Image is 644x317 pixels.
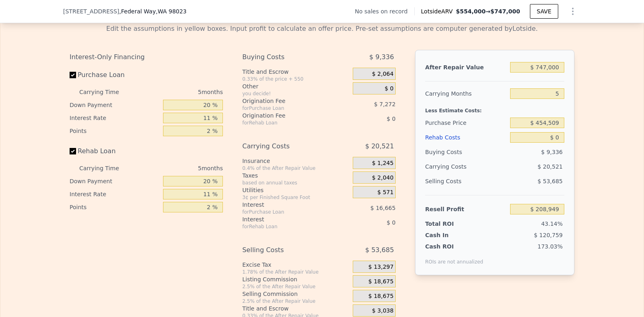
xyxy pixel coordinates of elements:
[355,7,414,15] div: No sales on record
[541,149,563,155] span: $ 9,336
[242,275,350,283] div: Listing Commission
[425,231,476,239] div: Cash In
[456,8,486,15] span: $554,000
[425,251,483,265] div: ROIs are not annualized
[242,165,350,171] div: 0.4% of the After Repair Value
[242,186,350,194] div: Utilities
[242,180,350,186] div: based on annual taxes
[242,76,350,82] div: 0.33% of the price + 550
[242,290,350,298] div: Selling Commission
[70,175,160,188] div: Down Payment
[70,68,160,82] label: Purchase Loan
[63,7,119,15] span: [STREET_ADDRESS]
[387,116,396,122] span: $ 0
[372,307,393,315] span: $ 3,038
[242,298,350,304] div: 2.5% of the After Repair Value
[242,201,333,209] div: Interest
[421,7,456,15] span: Lotside ARV
[70,144,160,158] label: Rehab Loan
[534,232,563,238] span: $ 120,759
[70,99,160,111] div: Down Payment
[70,24,574,34] div: Edit the assumptions in yellow boxes. Input profit to calculate an offer price. Pre-set assumptio...
[79,86,132,99] div: Carrying Time
[538,243,563,250] span: 173.03%
[425,101,564,116] div: Less Estimate Costs:
[369,293,394,300] span: $ 18,675
[242,304,350,313] div: Title and Escrow
[377,189,394,196] span: $ 571
[242,68,350,76] div: Title and Escrow
[242,269,350,275] div: 1.78% of the After Repair Value
[242,261,350,269] div: Excise Tax
[425,174,507,188] div: Selling Costs
[369,50,394,64] span: $ 9,336
[425,202,507,216] div: Resell Profit
[79,162,132,175] div: Carrying Time
[425,130,507,145] div: Rehab Costs
[425,60,507,75] div: After Repair Value
[490,8,520,15] span: $747,000
[70,148,76,154] input: Rehab Loan
[538,178,563,184] span: $ 53,685
[70,124,160,137] div: Points
[385,85,394,92] span: $ 0
[242,194,350,201] div: 3¢ per Finished Square Foot
[387,219,396,226] span: $ 0
[242,82,350,90] div: Other
[371,205,396,211] span: $ 16,665
[372,174,393,182] span: $ 2,040
[135,86,223,99] div: 5 months
[372,71,393,78] span: $ 2,064
[365,139,394,154] span: $ 20,521
[242,209,333,215] div: for Purchase Loan
[242,120,333,126] div: for Rehab Loan
[242,223,333,230] div: for Rehab Loan
[70,50,223,64] div: Interest-Only Financing
[135,162,223,175] div: 5 months
[365,243,394,257] span: $ 53,685
[530,4,558,19] button: SAVE
[242,157,350,165] div: Insurance
[70,72,76,78] input: Purchase Loan
[242,139,333,154] div: Carrying Costs
[372,160,393,167] span: $ 1,245
[565,3,581,19] button: Show Options
[242,283,350,290] div: 2.5% of the After Repair Value
[242,105,333,111] div: for Purchase Loan
[425,242,483,251] div: Cash ROI
[156,8,186,15] span: , WA 98023
[541,221,563,227] span: 43.14%
[425,220,476,228] div: Total ROI
[70,201,160,214] div: Points
[456,7,520,15] span: →
[538,163,563,170] span: $ 20,521
[425,145,507,159] div: Buying Costs
[70,111,160,124] div: Interest Rate
[119,7,186,15] span: , Federal Way
[242,243,333,257] div: Selling Costs
[369,263,394,271] span: $ 13,297
[242,50,333,64] div: Buying Costs
[242,97,333,105] div: Origination Fee
[425,86,507,101] div: Carrying Months
[70,188,160,201] div: Interest Rate
[374,101,395,107] span: $ 7,272
[369,278,394,285] span: $ 18,675
[242,215,333,223] div: Interest
[242,90,350,97] div: you decide!
[242,171,350,180] div: Taxes
[425,159,476,174] div: Carrying Costs
[242,111,333,120] div: Origination Fee
[425,116,507,130] div: Purchase Price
